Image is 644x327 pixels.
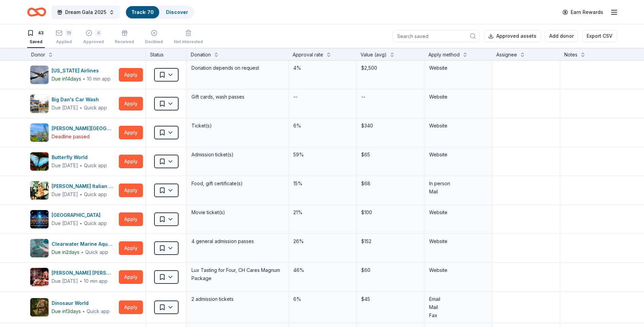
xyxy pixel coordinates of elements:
div: Not interested [174,39,203,45]
div: Mail [429,188,487,196]
button: Image for Busch Gardens (Tampa)[PERSON_NAME][GEOGRAPHIC_DATA] ([GEOGRAPHIC_DATA])Deadline passed [30,123,116,142]
div: Due in 14 days [52,75,81,83]
button: Apply [119,212,143,226]
button: Image for Alaska Airlines[US_STATE] AirlinesDue in14days∙10 min app [30,65,116,84]
div: Quick app [85,249,108,256]
div: Gift cards, wash passes [191,92,284,102]
div: $2,500 [361,63,420,73]
button: Image for Butterfly WorldButterfly WorldDue [DATE]∙Quick app [30,152,116,171]
div: 59% [293,150,352,159]
div: 6% [293,294,352,304]
div: Website [429,64,487,72]
button: Apply [119,126,143,139]
button: Image for Cooper's Hawk Winery and Restaurants[PERSON_NAME] [PERSON_NAME] Winery and RestaurantsD... [30,268,116,287]
button: Apply [119,241,143,255]
span: ∙ [79,278,82,284]
div: Email [429,295,487,303]
div: Applied [56,39,72,45]
img: Image for Busch Gardens (Tampa) [30,123,49,142]
a: Home [27,4,46,20]
div: 21% [293,208,352,217]
button: 19Applied [56,27,72,48]
div: Fax [429,311,487,320]
button: 43Saved [27,27,45,48]
span: ∙ [81,249,84,255]
button: Image for Cinépolis[GEOGRAPHIC_DATA]Due [DATE]∙Quick app [30,210,116,229]
input: Search saved [393,30,480,42]
div: 10 min app [87,75,111,82]
div: Butterfly World [52,153,107,161]
div: $68 [361,179,420,188]
div: -- [361,92,366,102]
div: Quick app [84,191,107,198]
div: Deadline passed [52,133,90,141]
img: Image for Alaska Airlines [30,66,49,84]
div: [PERSON_NAME] Italian Grill [52,182,116,190]
div: 43 [37,30,45,36]
button: Track· 70Discover [125,5,194,19]
div: Quick app [84,220,107,227]
div: 2 admission tickets [191,294,284,304]
div: Due [DATE] [52,277,78,285]
div: Donation [191,51,211,59]
div: Quick app [87,308,110,315]
div: 26% [293,237,352,246]
div: Received [115,39,134,45]
div: Clearwater Marine Aquarium [52,240,116,248]
div: [PERSON_NAME][GEOGRAPHIC_DATA] ([GEOGRAPHIC_DATA]) [52,124,116,133]
div: 15% [293,179,352,188]
div: Approval rate [293,51,323,59]
div: Due [DATE] [52,190,78,199]
span: ∙ [79,220,82,226]
div: Website [429,151,487,159]
div: 4% [293,63,352,73]
div: Website [429,93,487,101]
span: ∙ [79,191,82,197]
button: Declined [145,27,163,48]
div: Apply method [428,51,460,59]
div: Due [DATE] [52,161,78,170]
div: Website [429,266,487,274]
div: Due in 2 days [52,248,79,256]
div: $65 [361,150,420,159]
div: In person [429,179,487,188]
div: Saved [27,39,45,45]
div: Notes [564,51,577,59]
div: Status [146,48,187,60]
a: Earn Rewards [558,6,607,18]
div: Movie ticket(s) [191,208,284,217]
div: 19 [65,30,72,36]
button: Apply [119,68,143,82]
div: Due [DATE] [52,219,78,227]
div: -- [293,92,298,102]
img: Image for Clearwater Marine Aquarium [30,239,49,257]
button: Apply [119,300,143,314]
div: Donation depends on request [191,63,284,73]
button: Not interested [174,27,203,48]
div: $45 [361,294,420,304]
div: Quick app [84,162,107,169]
button: 4Approved [83,27,104,48]
img: Image for Cooper's Hawk Winery and Restaurants [30,268,49,286]
div: Big Dan's Car Wash [52,96,107,104]
span: Dream Gala 2025 [65,8,106,16]
div: 10 min app [84,278,108,285]
a: Track· 70 [131,9,154,15]
img: Image for Dinosaur World [30,298,49,316]
div: Approved [83,39,104,45]
div: Due [DATE] [52,104,78,112]
div: $152 [361,237,420,246]
img: Image for Carrabba's Italian Grill [30,181,49,200]
div: Lux Tasting for Four, CH Cares Magnum Package [191,265,284,283]
div: $340 [361,121,420,131]
img: Image for Big Dan's Car Wash [30,94,49,113]
div: Website [429,122,487,130]
div: $100 [361,208,420,217]
div: Assignee [496,51,517,59]
div: Food, gift certificate(s) [191,179,284,188]
button: Image for Dinosaur WorldDinosaur WorldDue in13days∙Quick app [30,298,116,317]
div: Quick app [84,104,107,111]
div: Admission ticket(s) [191,150,284,159]
span: ∙ [82,308,85,314]
div: 4 [95,30,102,36]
